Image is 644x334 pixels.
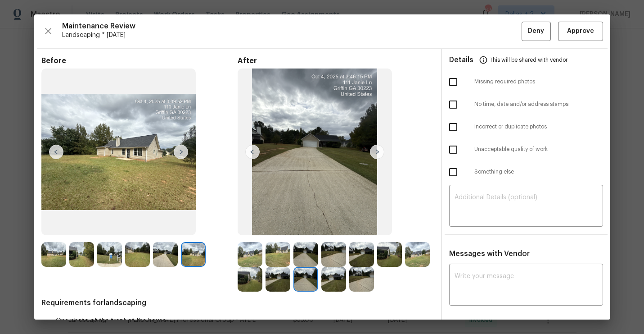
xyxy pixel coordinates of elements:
span: This will be shared with vendor [490,49,567,71]
div: Unacceptable quality of work [442,138,610,161]
button: Approve [558,22,603,41]
div: Missing required photos [442,71,610,93]
span: Approve [567,26,594,37]
img: right-chevron-button-url [370,145,384,159]
span: Requirements for landscaping [41,298,434,307]
span: Deny [528,26,544,37]
span: Details [449,49,473,71]
span: Missing required photos [474,78,603,86]
img: left-chevron-button-url [245,145,260,159]
span: After [238,56,434,65]
img: left-chevron-button-url [49,145,63,159]
span: Something else [474,168,603,176]
img: right-chevron-button-url [174,145,188,159]
span: Before [41,56,238,65]
span: No time, date and/or address stamps [474,101,603,108]
span: Unacceptable quality of work [474,146,603,153]
span: Landscaping * [DATE] [62,31,522,40]
div: No time, date and/or address stamps [442,93,610,116]
span: Maintenance Review [62,22,522,31]
div: Incorrect or duplicate photos [442,116,610,138]
div: Something else [442,161,610,183]
span: Incorrect or duplicate photos [474,123,603,131]
li: One photo of the front of the house [56,316,434,325]
span: Messages with Vendor [449,250,530,257]
button: Deny [522,22,551,41]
